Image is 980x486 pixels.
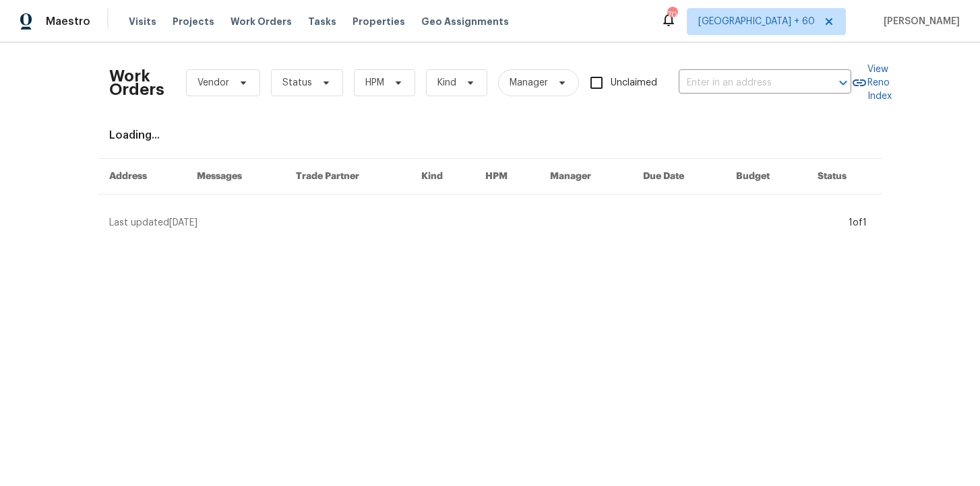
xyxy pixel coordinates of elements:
[282,76,312,90] span: Status
[851,63,892,103] a: View Reno Index
[169,218,197,228] span: [DATE]
[231,15,292,28] span: Work Orders
[173,15,214,28] span: Projects
[421,15,509,28] span: Geo Assignments
[878,15,960,28] span: [PERSON_NAME]
[667,8,677,22] div: 703
[186,159,285,195] th: Messages
[834,73,853,92] button: Open
[365,76,384,90] span: HPM
[539,159,632,195] th: Manager
[437,76,456,90] span: Kind
[109,216,845,230] div: Last updated
[679,73,814,94] input: Enter in an address
[725,159,807,195] th: Budget
[410,159,474,195] th: Kind
[849,216,867,230] div: 1 of 1
[308,17,336,26] span: Tasks
[510,76,548,90] span: Manager
[632,159,725,195] th: Due Date
[197,76,229,90] span: Vendor
[474,159,539,195] th: HPM
[98,159,186,195] th: Address
[611,76,657,90] span: Unclaimed
[353,15,405,28] span: Properties
[285,159,411,195] th: Trade Partner
[129,15,156,28] span: Visits
[807,159,882,195] th: Status
[109,129,871,142] div: Loading...
[109,69,164,96] h2: Work Orders
[698,15,815,28] span: [GEOGRAPHIC_DATA] + 60
[46,15,90,28] span: Maestro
